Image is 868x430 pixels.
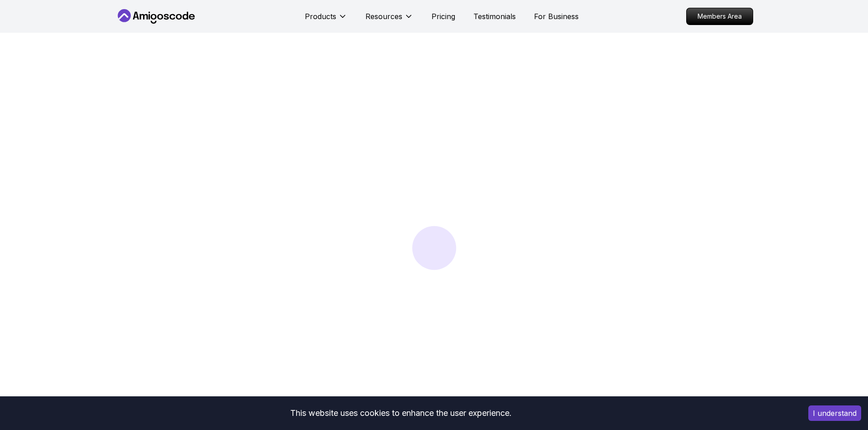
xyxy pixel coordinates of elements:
[365,11,402,22] p: Resources
[808,405,861,421] button: Accept cookies
[473,11,516,22] a: Testimonials
[431,11,455,22] a: Pricing
[7,403,795,423] div: This website uses cookies to enhance the user experience.
[305,11,336,22] p: Products
[687,8,753,25] p: Members Area
[305,11,347,29] button: Products
[534,11,579,22] a: For Business
[686,8,753,25] a: Members Area
[365,11,413,29] button: Resources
